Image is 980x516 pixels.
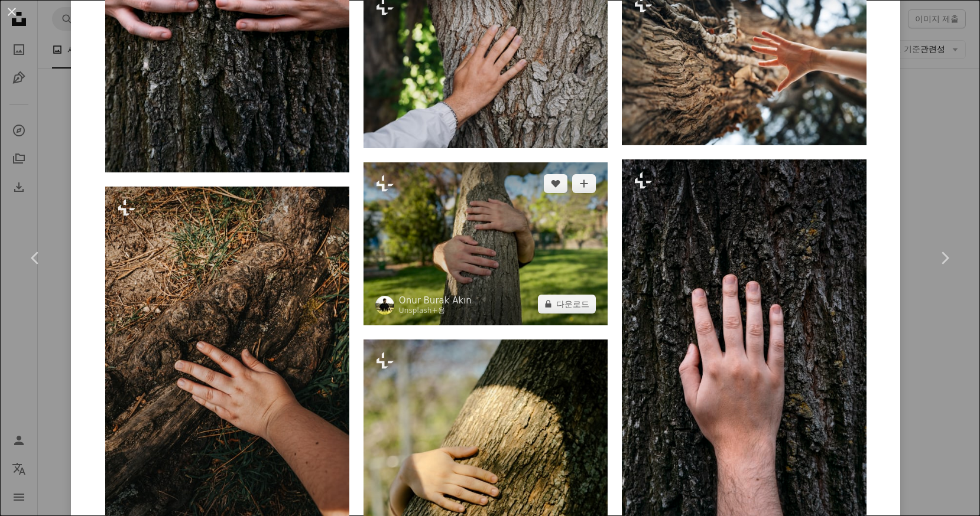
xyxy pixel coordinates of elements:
button: 좋아요 [544,174,567,193]
button: 다운로드 [538,295,596,313]
a: 한 손이 나무 껍질에 얹혀 있다. [622,337,866,348]
img: Onur Burak Akın의 프로필로 이동 [375,296,394,315]
a: 사람이 나무를 껴안고 있습니다. [364,238,608,249]
a: 질감이 있는 나무 껍질을 향해 손을 뻗습니다. [622,58,866,69]
a: 한 손이 질감이 있는 나무껍질을 부드럽게 만진다. [364,61,608,72]
a: 거친 나무 뿌리를 손이 만진다. [105,364,349,374]
button: 컬렉션에 추가 [572,174,596,193]
a: 다음 [909,201,980,315]
div: 용 [399,306,472,316]
img: 사람이 나무를 껴안고 있습니다. [364,162,608,325]
a: Unsplash+ [399,306,438,315]
a: Onur Burak Akın [399,295,472,306]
